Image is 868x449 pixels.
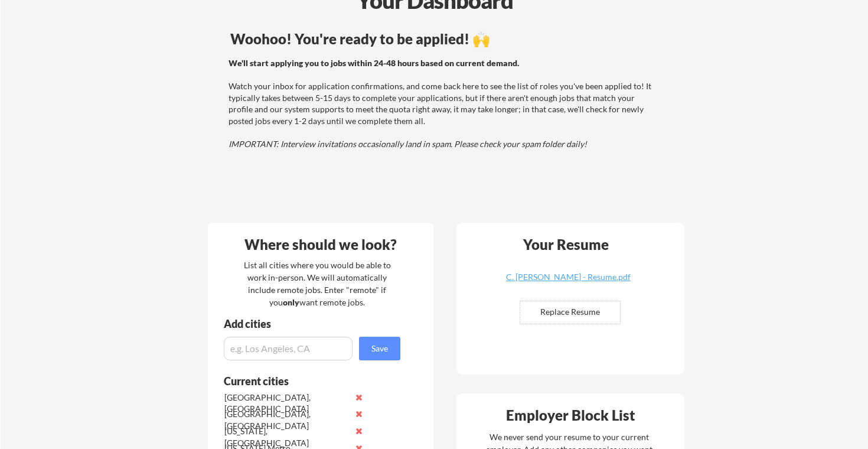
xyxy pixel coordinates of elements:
[508,237,625,252] div: Your Resume
[224,318,403,329] div: Add cities
[224,392,349,415] div: [GEOGRAPHIC_DATA], [GEOGRAPHIC_DATA]
[498,273,639,281] div: C. [PERSON_NAME] - Resume.pdf
[461,408,681,422] div: Employer Block List
[359,337,400,360] button: Save
[229,139,587,149] em: IMPORTANT: Interview invitations occasionally land in spam. Please check your spam folder daily!
[283,297,299,307] strong: only
[230,32,656,46] div: Woohoo! You're ready to be applied! 🙌
[229,57,654,150] div: Watch your inbox for application confirmations, and come back here to see the list of roles you'v...
[224,408,349,431] div: [GEOGRAPHIC_DATA], [GEOGRAPHIC_DATA]
[498,273,639,291] a: C. [PERSON_NAME] - Resume.pdf
[236,259,399,308] div: List all cities where you would be able to work in-person. We will automatically include remote j...
[211,237,430,252] div: Where should we look?
[224,376,387,386] div: Current cities
[224,425,349,448] div: [US_STATE], [GEOGRAPHIC_DATA]
[224,337,353,360] input: e.g. Los Angeles, CA
[229,58,519,68] strong: We'll start applying you to jobs within 24-48 hours based on current demand.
